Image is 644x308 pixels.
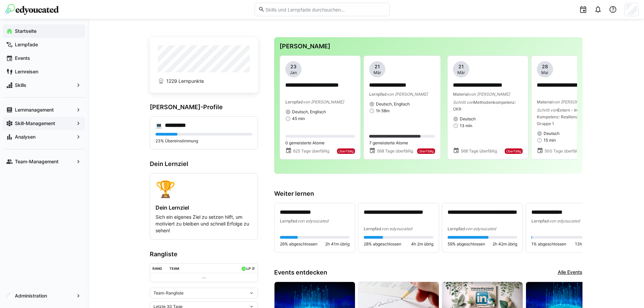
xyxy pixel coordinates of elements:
[448,226,465,231] span: Lernpfad
[541,70,548,75] span: Mai
[545,148,581,154] span: 500 Tage überfällig
[156,122,162,129] div: 💻️
[549,218,580,223] span: von edyoucated
[506,149,521,153] span: Überfällig
[374,70,381,75] span: Mär
[303,99,344,104] span: von [PERSON_NAME]
[338,149,354,153] span: Überfällig
[369,92,387,97] span: Lernpfad
[285,99,303,104] span: Lernpfad
[375,63,380,70] span: 21
[280,218,297,223] span: Lernpfad
[274,269,327,276] h3: Events entdecken
[531,218,549,223] span: Lernpfad
[364,226,381,231] span: Lernpfad
[542,63,548,70] span: 28
[290,63,296,70] span: 23
[387,92,428,97] span: von [PERSON_NAME]
[460,123,472,128] span: 13 min
[293,148,329,154] span: 625 Tage überfällig
[460,116,476,122] span: Deutsch
[150,160,258,168] h3: Dein Lernziel
[544,131,559,136] span: Deutsch
[156,179,252,199] div: 🏆
[166,78,204,85] span: 1229 Lernpunkte
[558,269,582,276] a: Alle Events
[531,241,566,247] span: 1% abgeschlossen
[457,70,465,75] span: Mär
[152,266,162,270] div: Rang
[252,265,255,271] a: ø
[169,266,179,270] div: Team
[285,140,325,146] span: 0 gemeisterte Atome
[537,108,596,126] span: Extern - Individuelle Kompetenz: Resilienz (Haufe) Gruppe 1
[419,149,434,153] span: Überfällig
[280,43,577,50] h3: [PERSON_NAME]
[274,190,582,197] h3: Weiter lernen
[153,290,184,296] span: Team-Rangliste
[156,204,252,211] h4: Dein Lernziel
[553,99,594,104] span: von [PERSON_NAME]
[265,6,386,13] input: Skills und Lernpfade durchsuchen…
[453,100,516,112] span: Methodenkompetenz: OKR
[575,241,601,247] span: 13h 11m übrig
[448,241,485,247] span: 59% abgeschlossen
[381,226,412,231] span: von edyoucated
[290,70,297,75] span: Jan
[376,101,410,107] span: Deutsch, Englisch
[411,241,433,247] span: 4h 2m übrig
[292,116,305,121] span: 45 min
[325,241,350,247] span: 2h 41m übrig
[377,148,413,154] span: 568 Tage überfällig
[453,92,469,97] span: Material
[297,218,328,223] span: von edyoucated
[292,109,326,115] span: Deutsch, Englisch
[246,266,251,270] div: LP
[376,108,389,114] span: 1h 58m
[156,214,252,234] p: Sich ein eigenes Ziel zu setzen hilft, um motiviert zu bleiben und schnell Erfolge zu sehen!
[469,92,510,97] span: von [PERSON_NAME]
[458,63,464,70] span: 21
[537,108,557,113] span: Schritt von
[280,241,317,247] span: 26% abgeschlossen
[544,138,556,143] span: 15 min
[156,138,252,144] p: 23% Übereinstimmung
[461,148,497,154] span: 568 Tage überfällig
[537,99,553,104] span: Material
[150,251,258,258] h3: Rangliste
[493,241,517,247] span: 2h 42m übrig
[369,140,408,146] span: 7 gemeisterte Atome
[364,241,401,247] span: 28% abgeschlossen
[465,226,496,231] span: von edyoucated
[453,100,474,105] span: Schritt von
[150,103,258,111] h3: [PERSON_NAME]-Profile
